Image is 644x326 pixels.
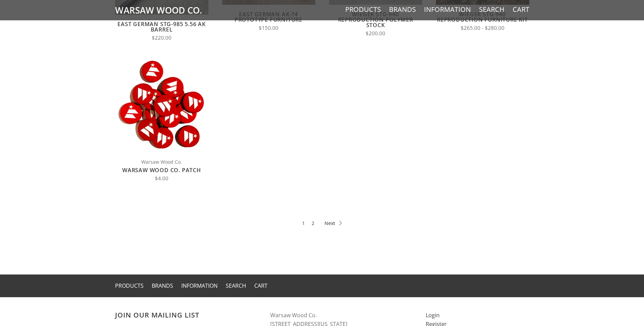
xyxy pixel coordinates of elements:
a: East German STG-985 5.56 AK Barrel [117,20,206,33]
span: Warsaw Wood Co. [115,158,208,166]
span: $150.00 [259,24,278,32]
a: Search [479,5,504,14]
a: 1 [302,219,305,227]
a: 2 [312,219,314,227]
a: Login [426,311,440,319]
a: Next [325,219,342,227]
a: Products [345,5,381,14]
a: Products [115,282,144,289]
h3: Join our mailing list [115,311,257,319]
a: Information [181,282,218,289]
span: $220.00 [152,34,171,41]
a: Brands [152,282,173,289]
a: Information [424,5,471,14]
a: Brands [389,5,416,14]
span: $200.00 [366,30,385,37]
a: Search [226,282,246,289]
a: Cart [254,282,268,289]
span: $265.00 - $280.00 [461,24,504,32]
span: $4.00 [155,175,168,182]
a: Cart [513,5,529,14]
img: Warsaw Wood Co. Patch [115,58,208,151]
a: Warsaw Wood Co. Patch [122,166,201,174]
